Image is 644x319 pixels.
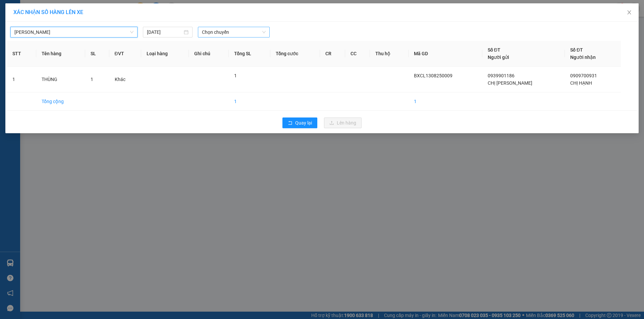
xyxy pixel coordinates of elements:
[85,41,109,67] th: SL
[488,73,515,78] span: 0939901186
[13,9,83,15] span: XÁC NHẬN SỐ HÀNG LÊN XE
[345,41,370,67] th: CC
[6,22,59,38] div: CHỊ [PERSON_NAME]
[189,41,229,67] th: Ghi chú
[288,121,292,126] span: rollback
[202,27,266,37] span: Chọn chuyến
[229,41,270,67] th: Tổng SL
[488,55,509,60] span: Người gửi
[229,92,270,111] td: 1
[282,117,317,128] button: rollbackQuay lại
[488,80,532,86] span: CHỊ [PERSON_NAME]
[570,47,583,53] span: Số ĐT
[6,6,16,13] span: Gửi:
[109,67,142,92] td: Khác
[36,67,85,92] td: THÙNG
[7,41,36,67] th: STT
[295,119,312,127] span: Quay lại
[324,117,362,128] button: uploadLên hàng
[64,6,132,21] div: [GEOGRAPHIC_DATA]
[570,80,592,86] span: CHỊ HẠNH
[488,47,500,53] span: Số ĐT
[6,47,48,82] span: ỦY TÍN DỤNG BÀ TỨ
[570,55,596,60] span: Người nhận
[91,77,93,82] span: 1
[7,67,36,92] td: 1
[109,41,142,67] th: ĐVT
[234,73,237,78] span: 1
[14,27,133,37] span: Cao Lãnh - Hồ Chí Minh
[620,3,639,22] button: Close
[64,29,132,38] div: 0902557505
[409,92,482,111] td: 1
[6,38,59,47] div: 0939901186
[370,41,409,67] th: Thu hộ
[270,41,320,67] th: Tổng cước
[6,6,59,22] div: BX [PERSON_NAME]
[320,41,345,67] th: CR
[414,73,452,78] span: BXCL1308250009
[64,21,132,29] div: ANH KHOA
[36,41,85,67] th: Tên hàng
[141,41,189,67] th: Loại hàng
[64,6,80,13] span: Nhận:
[36,92,85,111] td: Tổng cộng
[627,10,632,15] span: close
[409,41,482,67] th: Mã GD
[570,73,597,78] span: 0909700931
[147,28,182,36] input: 13/08/2025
